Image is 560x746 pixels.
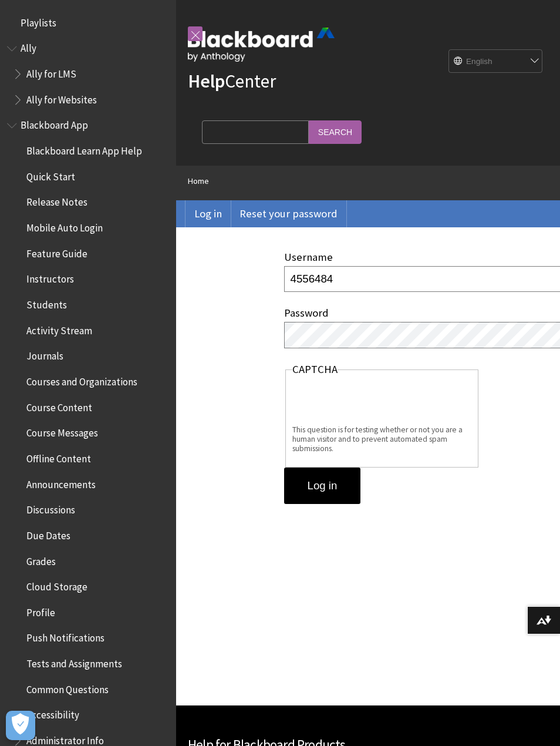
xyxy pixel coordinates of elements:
[188,69,276,93] a: HelpCenter
[26,424,98,439] span: Course Messages
[284,468,361,504] input: Log in
[26,90,97,106] span: Ally for Websites
[26,244,87,260] span: Feature Guide
[6,711,35,740] button: Open Preferences
[26,577,87,593] span: Cloud Storage
[26,449,91,465] span: Offline Content
[21,116,88,132] span: Blackboard App
[7,39,169,110] nav: Book outline for Anthology Ally Help
[26,270,74,285] span: Instructors
[26,347,63,362] span: Journals
[188,174,209,189] a: Home
[449,50,543,73] select: Site Language Selector
[26,295,67,311] span: Students
[188,28,335,62] img: Blackboard by Anthology
[231,200,346,227] a: Reset your password
[284,250,333,264] label: Username
[26,321,92,337] span: Activity Stream
[26,167,75,183] span: Quick Start
[7,13,169,33] nav: Book outline for Playlists
[292,425,471,453] div: This question is for testing whether or not you are a human visitor and to prevent automated spam...
[185,200,231,227] a: Log in
[26,372,137,388] span: Courses and Organizations
[21,39,36,55] span: Ally
[26,500,75,516] span: Discussions
[309,120,362,143] input: Search
[284,306,329,320] label: Password
[26,398,92,414] span: Course Content
[26,603,55,619] span: Profile
[292,379,471,425] iframe: reCAPTCHA
[26,705,79,721] span: Accessibility
[26,526,70,542] span: Due Dates
[26,218,103,234] span: Mobile Auto Login
[26,654,122,670] span: Tests and Assignments
[26,475,96,490] span: Announcements
[26,64,76,80] span: Ally for LMS
[26,141,142,157] span: Blackboard Learn App Help
[26,552,56,567] span: Grades
[26,680,109,695] span: Common Questions
[292,363,338,376] legend: CAPTCHA
[21,13,56,29] span: Playlists
[26,193,87,209] span: Release Notes
[26,629,104,644] span: Push Notifications
[188,69,225,93] strong: Help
